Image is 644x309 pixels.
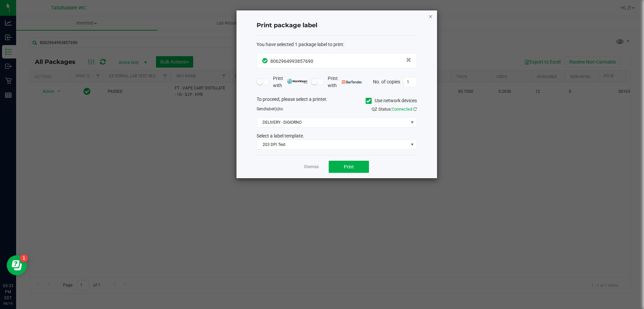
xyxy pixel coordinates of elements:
[366,97,417,104] label: Use network devices
[257,21,417,30] h4: Print package label
[372,107,417,112] span: QZ Status:
[273,75,308,89] span: Print with
[304,164,319,170] a: Dismiss
[328,75,362,89] span: Print with
[252,96,422,106] div: To proceed, please select a printer.
[257,140,408,149] span: 203 DPI Test
[252,132,422,140] div: Select a label template.
[342,80,362,84] img: bartender.png
[392,107,412,112] span: Connected
[266,107,279,111] span: label(s)
[20,254,28,262] iframe: Resource center unread badge
[344,164,354,169] span: Print
[373,79,400,84] span: No. of copies
[257,41,417,48] div: :
[7,255,27,275] iframe: Resource center
[270,59,313,64] span: 8062964993857690
[287,79,308,84] img: mark_magic_cybra.png
[257,42,343,47] span: You have selected 1 package label to print
[257,107,284,111] span: Send to:
[257,118,408,127] span: DELIVERY - DiGIORNO
[262,57,269,64] span: In Sync
[329,161,369,173] button: Print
